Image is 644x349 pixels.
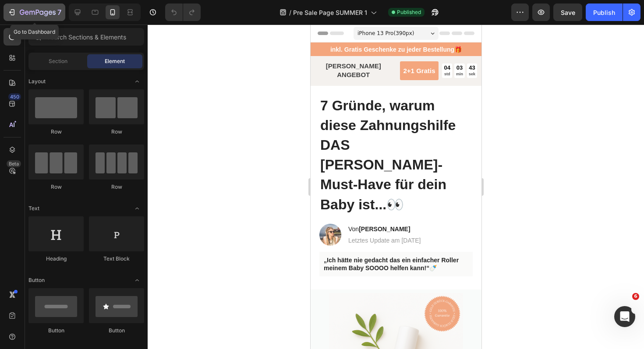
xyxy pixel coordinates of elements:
[57,7,61,18] p: 7
[28,28,144,46] input: Search Sections & Elements
[561,9,575,16] span: Save
[614,306,635,327] iframe: Intercom live chat
[130,74,144,88] span: Toggle open
[89,255,144,263] div: Text Block
[586,4,623,21] button: Publish
[289,8,291,17] span: /
[293,8,367,17] span: Pre Sale Page SUMMER 1
[130,201,144,215] span: Toggle open
[311,25,481,349] iframe: Design area
[7,160,21,167] div: Beta
[28,327,84,335] div: Button
[8,93,21,100] div: 450
[89,183,144,191] div: Row
[165,4,201,21] div: Undo/Redo
[105,57,125,65] span: Element
[553,4,582,21] button: Save
[397,8,421,16] span: Published
[28,276,45,284] span: Button
[28,128,84,136] div: Row
[593,8,615,17] div: Publish
[28,204,39,212] span: Text
[28,255,84,263] div: Heading
[49,57,67,65] span: Section
[130,273,144,287] span: Toggle open
[89,128,144,136] div: Row
[28,183,84,191] div: Row
[632,293,639,300] span: 6
[28,78,46,85] span: Layout
[4,4,65,21] button: 7
[89,327,144,335] div: Button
